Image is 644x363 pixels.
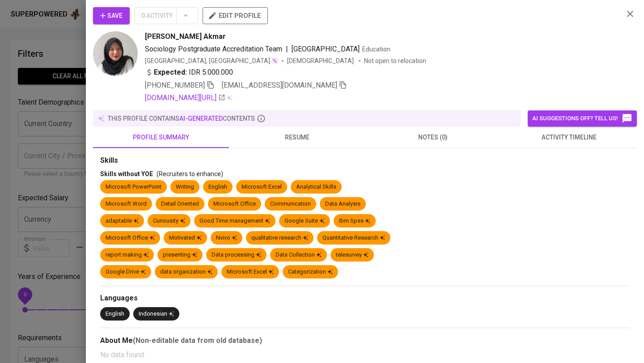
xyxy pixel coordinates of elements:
[133,336,262,345] b: (Non-editable data from old database)
[284,217,325,225] div: Google Suite
[506,132,631,143] span: activity timeline
[157,170,223,177] span: (Recruiters to enhance)
[532,113,632,124] span: AI suggestions off? Tell us!
[222,81,337,89] span: [EMAIL_ADDRESS][DOMAIN_NAME]
[145,93,225,103] a: [DOMAIN_NAME][URL]
[145,81,205,89] span: [PHONE_NUMBER]
[212,251,261,259] div: Data processing
[106,251,148,259] div: report making
[208,183,227,191] div: English
[106,217,139,225] div: adaptable
[339,217,370,225] div: Ibm Spss
[336,251,369,259] div: telesurvey
[362,46,390,53] span: Education
[203,12,268,19] a: edit profile
[364,56,426,65] p: Not open to relocation
[100,10,123,21] span: Save
[108,114,255,123] p: this profile contains contents
[241,183,282,191] div: Microsoft Excel
[288,268,333,276] div: Categorization
[227,268,274,276] div: Microsoft Excel
[106,310,124,318] div: English
[153,217,185,225] div: Curiousity
[176,183,194,191] div: Writing
[210,10,261,21] span: edit profile
[275,251,322,259] div: Data Collection
[145,56,278,65] div: [GEOGRAPHIC_DATA], [GEOGRAPHIC_DATA]
[203,7,268,24] button: edit profile
[287,56,355,65] span: [DEMOGRAPHIC_DATA]
[145,31,226,42] span: [PERSON_NAME] Akmar
[199,217,270,225] div: Good Time management
[160,268,212,276] div: data organization
[139,310,174,318] div: Indonesian
[370,132,496,143] span: notes (0)
[98,132,224,143] span: profile summary
[100,170,153,177] span: Skills without YOE
[251,234,308,242] div: qualitative research
[179,115,223,122] span: AI-generated
[100,350,630,360] p: No data found.
[106,234,155,242] div: Microsoft Office
[213,200,256,208] div: Microsoft Office
[100,335,630,346] div: About Me
[100,293,630,304] div: Languages
[163,251,197,259] div: presenting
[106,200,147,208] div: Microsoft Word
[169,234,202,242] div: Motivated
[154,67,187,78] b: Expected:
[292,45,360,53] span: [GEOGRAPHIC_DATA]
[322,234,385,242] div: Quantitative Research
[145,45,282,53] span: Sociology Postgraduate Accreditation Team
[271,57,278,64] img: magic_wand.svg
[106,183,161,191] div: Microsoft PowerPoint
[216,234,237,242] div: Nvivo
[100,156,630,166] div: Skills
[145,67,233,78] div: IDR 5.000.000
[528,110,637,127] button: AI suggestions off? Tell us!
[234,132,360,143] span: resume
[296,183,336,191] div: Analytical Skills
[93,31,138,76] img: b337c81442aeae078402793b211df715.jpg
[286,44,288,55] span: |
[106,268,146,276] div: Google Drive
[325,200,360,208] div: Data Analysis
[161,200,199,208] div: Detail Oriented
[270,200,311,208] div: Communication
[93,7,130,24] button: Save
